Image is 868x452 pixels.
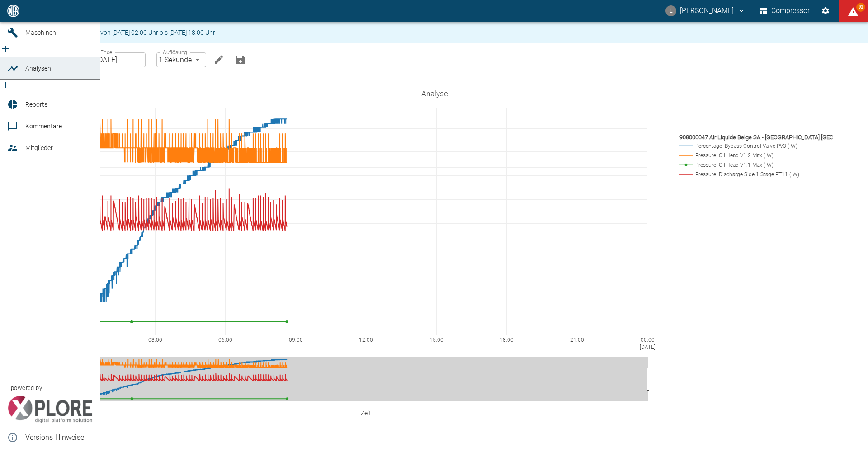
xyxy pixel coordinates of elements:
[25,65,51,72] span: Analysen
[25,101,47,108] span: Reports
[156,52,206,67] div: 1 Sekunde
[758,3,812,19] button: Compressor
[11,384,42,392] span: powered by
[25,144,53,151] span: Mitglieder
[210,51,228,69] button: Bearbeiten
[25,29,56,36] span: Maschinen
[231,51,250,69] button: Analyse speichern
[163,48,187,56] label: Auflösung
[48,24,215,41] div: Wartungsarbeiten von [DATE] 02:00 Uhr bis [DATE] 18:00 Uhr
[664,3,747,19] button: luca.corigliano@neuman-esser.com
[856,3,865,12] span: 93
[7,396,93,423] img: Xplore Logo
[100,48,112,56] label: Ende
[94,52,146,67] input: DD.MM.YYYY
[665,5,676,16] div: L
[817,3,834,19] button: Einstellungen
[6,5,20,17] img: logo
[25,432,93,443] span: Versions-Hinweise
[25,122,62,130] span: Kommentare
